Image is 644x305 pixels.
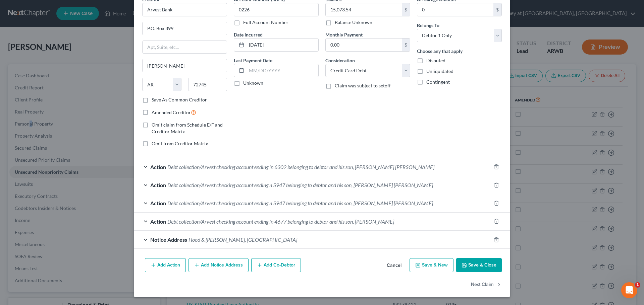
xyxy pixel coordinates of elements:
[152,141,208,146] span: Omit from Creditor Matrix
[621,282,637,298] iframe: Intercom live chat
[325,57,355,64] label: Consideration
[234,31,263,38] label: Date Incurred
[410,258,453,272] button: Save & New
[456,258,502,272] button: Save & Close
[150,164,166,170] span: Action
[167,218,394,225] span: Debt collection/Arvest checking account ending in 4677 belonging to debtor and his son, [PERSON_N...
[234,57,272,64] label: Last Payment Date
[152,96,207,103] label: Save As Common Creditor
[145,258,186,272] button: Add Action
[243,80,263,86] label: Unknown
[243,19,288,26] label: Full Account Number
[381,259,407,272] button: Cancel
[402,39,410,51] div: $
[150,218,166,225] span: Action
[426,79,450,85] span: Contingent
[426,68,453,74] span: Unliquidated
[493,3,501,16] div: $
[143,41,227,54] input: Apt, Suite, etc...
[143,22,227,35] input: Enter address...
[167,200,433,206] span: Debt collection/Arvest checking account ending n 5947 belonging to debtor and his son, [PERSON_NA...
[189,258,249,272] button: Add Notice Address
[417,22,439,28] span: Belongs To
[143,59,227,72] input: Enter city...
[152,109,191,115] span: Amended Creditor
[471,278,502,292] button: Next Claim
[335,83,391,88] span: Claim was subject to setoff
[189,236,297,243] span: Hood & [PERSON_NAME], [GEOGRAPHIC_DATA]
[188,78,227,91] input: Enter zip...
[326,39,402,51] input: 0.00
[417,3,493,16] input: 0.00
[326,3,402,16] input: 0.00
[325,31,363,38] label: Monthly Payment
[150,182,166,188] span: Action
[152,122,223,134] span: Omit claim from Schedule E/F and Creditor Matrix
[150,236,187,243] span: Notice Address
[635,282,640,288] span: 1
[234,3,319,16] input: XXXX
[426,58,445,63] span: Disputed
[247,39,318,51] input: MM/DD/YYYY
[150,200,166,206] span: Action
[251,258,301,272] button: Add Co-Debtor
[417,48,463,55] label: Choose any that apply
[335,19,372,26] label: Balance Unknown
[402,3,410,16] div: $
[247,64,318,77] input: MM/DD/YYYY
[142,3,227,16] input: Search creditor by name...
[167,164,434,170] span: Debt collection/Arvest checking account ending in 6302 belonging to debtor and his son, [PERSON_N...
[167,182,433,188] span: Debt collection/Arvest checking account ending n 5947 belonging to debtor and his son, [PERSON_NA...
